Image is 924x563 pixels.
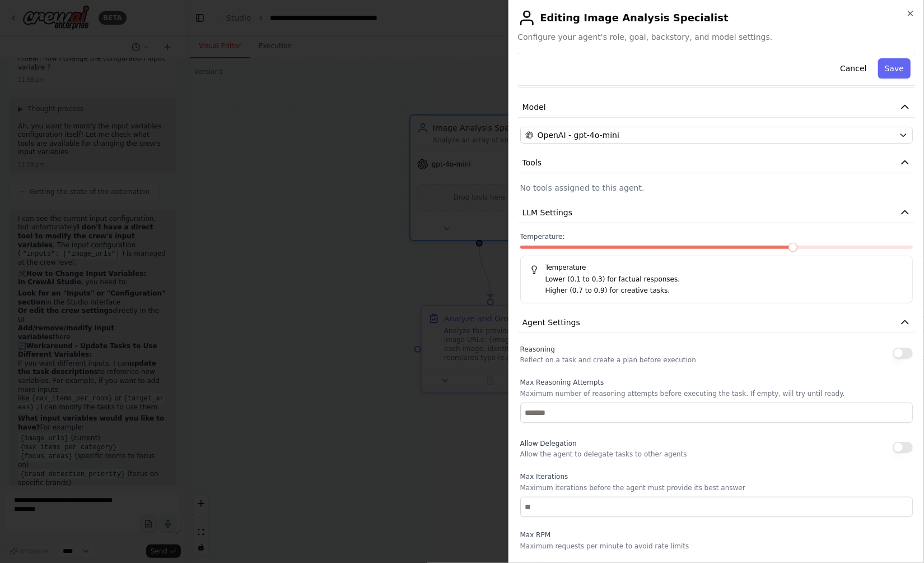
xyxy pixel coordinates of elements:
[520,378,913,387] label: Max Reasoning Attempts
[520,530,913,539] label: Max RPM
[520,182,913,193] p: No tools assigned to this agent.
[518,153,916,173] button: Tools
[520,483,913,492] p: Maximum iterations before the agent must provide its best answer
[545,285,904,297] p: Higher (0.7 to 0.9) for creative tasks.
[520,472,913,481] label: Max Iterations
[518,97,916,118] button: Model
[520,356,696,364] p: Reflect on a task and create a plan before execution
[518,202,916,223] button: LLM Settings
[520,542,913,551] p: Maximum requests per minute to avoid rate limits
[530,263,904,272] h5: Temperature
[518,312,916,333] button: Agent Settings
[538,130,619,141] span: OpenAI - gpt-4o-mini
[520,440,577,447] span: Allow Delegation
[545,274,904,285] p: Lower (0.1 to 0.3) for factual responses.
[878,58,911,79] button: Save
[518,9,916,27] h2: Editing Image Analysis Specialist
[520,127,913,144] button: OpenAI - gpt-4o-mini
[520,389,913,398] p: Maximum number of reasoning attempts before executing the task. If empty, will try until ready.
[522,317,580,328] span: Agent Settings
[833,58,873,79] button: Cancel
[522,101,546,113] span: Model
[522,157,542,168] span: Tools
[520,450,687,459] p: Allow the agent to delegate tasks to other agents
[518,31,916,43] span: Configure your agent's role, goal, backstory, and model settings.
[520,232,565,241] span: Temperature:
[522,207,573,218] span: LLM Settings
[520,345,555,353] span: Reasoning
